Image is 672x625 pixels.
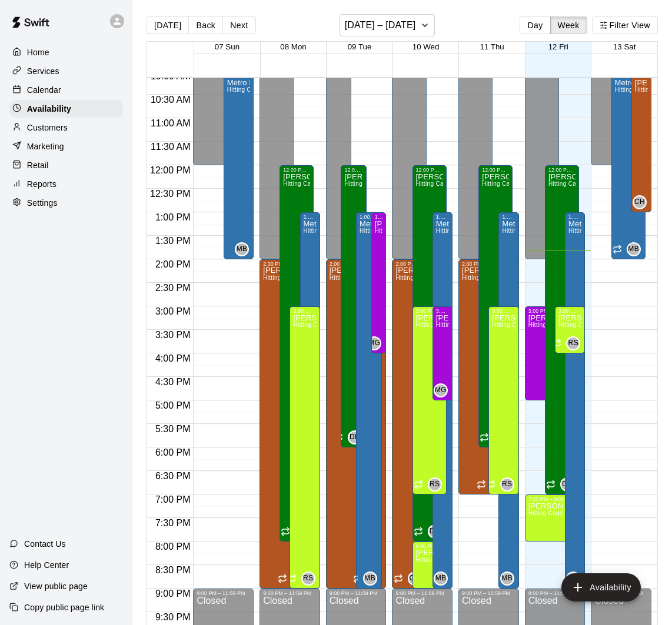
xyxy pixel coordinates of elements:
div: Daniel Hupart [348,430,362,444]
span: 1:30 PM [152,236,194,246]
div: 3:00 PM – 4:00 PM [558,308,581,314]
div: Daniel Hupart [560,477,574,492]
span: 4:00 PM [152,353,194,363]
span: 11 Thu [480,42,504,51]
span: 8:30 PM [152,565,194,575]
span: 2:30 PM [152,283,194,293]
button: Day [520,16,550,34]
span: 2:00 PM [152,259,194,269]
div: Ryan Schubert [500,477,514,492]
span: Recurring availability [414,527,423,536]
div: 12:00 PM – 7:00 PM [548,167,575,173]
button: [DATE] [147,16,189,34]
div: 9:00 PM – 11:59 PM [197,590,250,596]
div: 2:00 PM – 9:00 PM: Available [392,259,426,589]
button: 07 Sun [215,42,239,51]
span: Recurring availability [278,574,287,583]
div: 1:00 PM – 9:00 PM: Available [356,212,382,589]
div: Metro Baseball [566,571,580,586]
div: Ryan Schubert [301,571,315,586]
button: 10 Wed [412,42,440,51]
span: 5:30 PM [152,424,194,434]
button: Filter View [592,16,658,34]
div: 1:00 PM – 9:00 PM [436,214,449,220]
p: Copy public page link [24,601,104,613]
span: RS [430,479,440,490]
span: RS [568,337,578,349]
div: Metro Baseball [235,242,249,256]
span: 11:30 AM [148,142,194,152]
span: 12 Fri [548,42,568,51]
div: Ryan Schubert [566,336,580,350]
div: 3:00 PM – 9:00 PM: Available [290,306,320,589]
p: Contact Us [24,538,66,550]
a: Settings [9,194,123,212]
div: Conner Hall [633,195,647,209]
button: 13 Sat [613,42,636,51]
span: Recurring availability [613,245,622,254]
div: 8:00 PM – 9:00 PM: Available [412,542,453,589]
div: Home [9,44,123,61]
span: 9:30 PM [152,612,194,622]
div: 3:00 PM – 9:00 PM [293,308,316,314]
span: MG [368,337,380,349]
span: 8:00 PM [152,542,194,552]
div: Availability [9,100,123,118]
p: Reports [27,178,56,190]
span: MB [237,243,248,255]
p: Retail [27,159,49,171]
button: Week [550,16,587,34]
p: Settings [27,197,58,209]
p: Customers [27,122,68,133]
div: 2:00 PM – 7:00 PM: Available [458,259,510,494]
div: 9:00 PM – 11:59 PM [330,590,383,596]
div: 1:00 PM – 9:00 PM [568,214,581,220]
span: Recurring availability [281,527,290,536]
span: RS [303,573,313,584]
div: 1:00 PM – 9:00 PM: Available [565,212,585,589]
div: 2:00 PM – 9:00 PM: Available [260,259,311,589]
span: 12:30 PM [147,189,193,199]
div: 9:00 PM – 11:59 PM [462,590,515,596]
p: Home [27,46,49,58]
a: Retail [9,156,123,174]
span: CH [634,196,645,208]
div: 1:00 PM – 9:00 PM: Available [300,212,320,589]
span: MG [435,385,447,396]
div: 12:00 PM – 8:00 PM [283,167,310,173]
div: 3:00 PM – 5:00 PM [528,308,573,314]
div: Metro Baseball [627,242,641,256]
div: Reports [9,175,123,193]
div: 1:00 PM – 9:00 PM [304,214,317,220]
div: 7:00 PM – 8:00 PM [528,496,582,502]
div: 2:00 PM – 9:00 PM [263,261,307,267]
span: DH [430,526,440,537]
span: 4:30 PM [152,377,194,387]
span: MB [364,573,375,584]
div: Marketing [9,138,123,155]
p: Help Center [24,559,69,571]
div: 7:00 PM – 8:00 PM: Available [525,494,585,542]
div: Michael Gallagher [367,336,381,350]
button: 09 Tue [348,42,372,51]
a: Services [9,62,123,80]
span: CH [409,573,420,584]
div: 8:00 PM – 9:00 PM [416,543,449,549]
span: Recurring availability [353,574,362,583]
span: MB [435,573,447,584]
div: 12:00 PM – 6:00 PM: Available [341,165,367,447]
div: 12:00 PM – 6:00 PM [482,167,509,173]
a: Calendar [9,81,123,99]
button: [DATE] – [DATE] [340,14,435,36]
div: 10:00 AM – 2:00 PM: Available [611,71,646,259]
div: 3:00 PM – 5:00 PM: Available [525,306,576,400]
span: Recurring availability [546,480,555,489]
span: DH [562,479,573,490]
div: Michael Gallagher [434,383,448,397]
div: 2:00 PM – 9:00 PM: Available [326,259,387,589]
span: 3:00 PM [152,306,194,316]
button: 08 Mon [280,42,306,51]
